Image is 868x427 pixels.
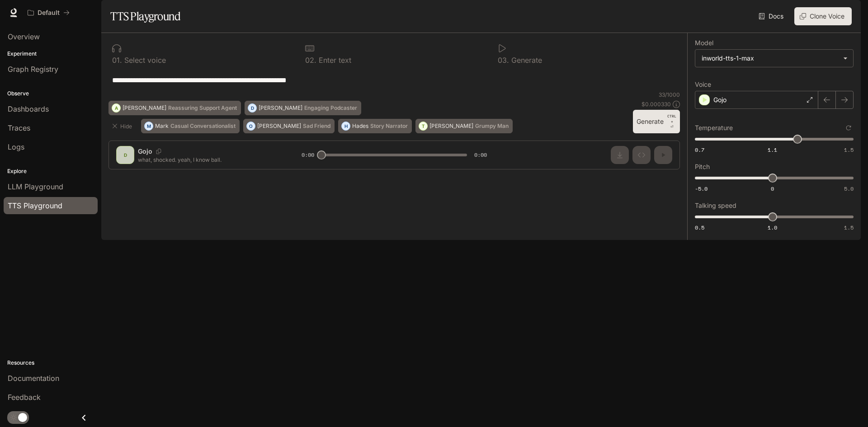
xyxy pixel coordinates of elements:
button: GenerateCTRL +⏎ [633,110,680,133]
p: [PERSON_NAME] [257,123,301,129]
p: Reassuring Support Agent [168,105,237,111]
div: M [145,119,153,133]
button: Hide [108,119,137,133]
p: Temperature [695,125,733,131]
span: 1.5 [844,224,854,231]
div: D [248,101,256,115]
p: [PERSON_NAME] [429,123,473,129]
p: Generate [509,56,542,64]
span: 0 [771,185,774,192]
p: 0 2 . [305,56,316,64]
p: Select voice [122,56,166,64]
p: Default [38,9,60,17]
p: $ 0.000330 [642,100,671,108]
button: HHadesStory Narrator [338,119,412,133]
p: [PERSON_NAME] [259,105,302,111]
p: Hades [352,123,368,129]
div: A [112,101,120,115]
button: T[PERSON_NAME]Grumpy Man [415,119,513,133]
p: Voice [695,81,711,88]
p: Gojo [713,95,726,104]
span: 1.1 [768,146,777,154]
p: Talking speed [695,202,736,209]
button: MMarkCasual Conversationalist [141,119,240,133]
button: Reset to default [844,123,854,133]
p: 0 3 . [498,56,509,64]
p: Casual Conversationalist [170,123,236,129]
p: CTRL + [667,113,676,124]
span: -5.0 [695,185,708,192]
p: Pitch [695,164,710,170]
p: [PERSON_NAME] [123,105,166,111]
div: T [419,119,427,133]
div: inworld-tts-1-max [695,50,853,67]
button: D[PERSON_NAME]Engaging Podcaster [245,101,361,115]
div: O [247,119,255,133]
a: Docs [757,7,787,25]
span: 0.7 [695,146,704,154]
span: 0.5 [695,224,704,231]
button: All workspaces [24,4,74,22]
span: 5.0 [844,185,854,192]
p: Grumpy Man [475,123,509,129]
p: Mark [155,123,169,129]
button: Clone Voice [794,7,852,25]
p: 0 1 . [112,56,122,64]
h1: TTS Playground [110,7,180,25]
button: O[PERSON_NAME]Sad Friend [243,119,335,133]
span: 1.5 [844,146,854,154]
p: 33 / 1000 [659,91,680,99]
span: 1.0 [768,224,777,231]
p: Model [695,40,713,46]
div: inworld-tts-1-max [702,54,839,63]
button: A[PERSON_NAME]Reassuring Support Agent [108,101,241,115]
p: Engaging Podcaster [304,105,357,111]
p: ⏎ [667,113,676,130]
div: H [342,119,350,133]
p: Enter text [316,56,351,64]
p: Story Narrator [370,123,408,129]
p: Sad Friend [303,123,330,129]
